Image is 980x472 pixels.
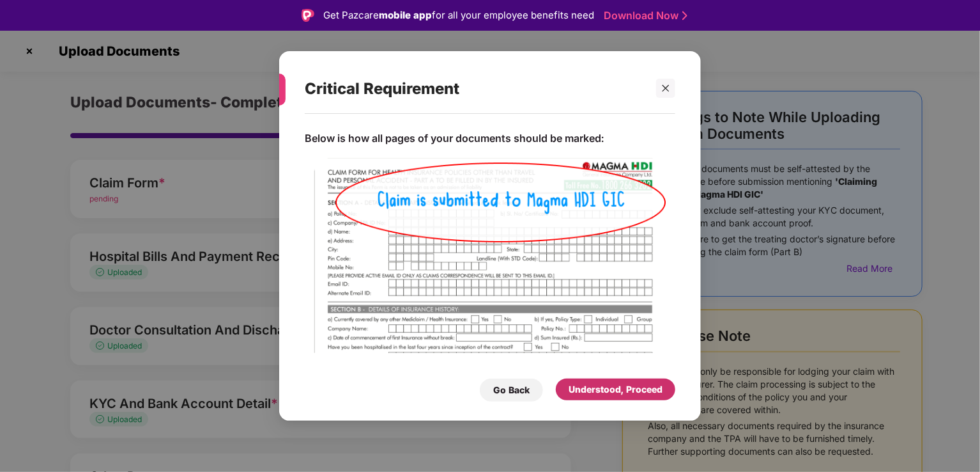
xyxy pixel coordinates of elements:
span: close [661,84,670,93]
a: Download Now [604,9,684,22]
div: Get Pazcare for all your employee benefits need [323,8,594,23]
div: Go Back [493,383,530,397]
div: Understood, Proceed [569,382,662,397]
img: Stroke [682,9,687,22]
strong: mobile app [379,9,432,21]
img: Logo [302,9,314,22]
div: Critical Requirement [305,64,645,114]
p: Below is how all pages of your documents should be marked: [305,132,604,145]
